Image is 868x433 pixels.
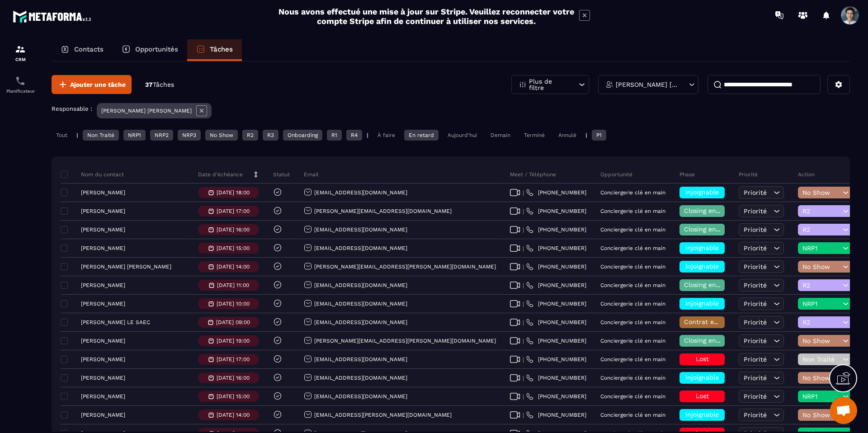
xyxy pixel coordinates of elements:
a: [PHONE_NUMBER] [526,319,586,326]
p: [PERSON_NAME] [PERSON_NAME] [616,81,679,88]
span: R2 [802,226,840,233]
p: Conciergerie clé en main [600,338,665,344]
a: formationformationCRM [2,37,38,69]
p: Statut [273,171,290,178]
a: [PHONE_NUMBER] [526,393,586,400]
p: [DATE] 16:00 [217,375,250,381]
p: [DATE] 17:00 [217,208,250,214]
p: Tâches [210,45,233,53]
img: scheduler [15,75,26,86]
span: No Show [802,411,840,419]
span: | [523,393,524,400]
span: Closing en cours [684,226,736,233]
a: [PHONE_NUMBER] [526,207,586,215]
a: schedulerschedulerPlanificateur [2,69,38,100]
p: Conciergerie clé en main [600,375,665,381]
p: Planificateur [2,89,38,94]
p: | [367,132,368,138]
p: Conciergerie clé en main [600,264,665,270]
p: Conciergerie clé en main [600,189,665,196]
p: [PERSON_NAME] [81,375,125,381]
span: Ajouter une tâche [70,80,126,89]
span: injoignable [685,411,719,418]
a: [PHONE_NUMBER] [526,263,586,270]
span: | [523,301,524,307]
span: No Show [802,374,840,381]
a: [PHONE_NUMBER] [526,189,586,196]
p: Responsable : [52,105,92,112]
span: Priorité [744,319,767,326]
p: Date d’échéance [198,171,243,178]
a: [PHONE_NUMBER] [526,356,586,363]
span: | [523,208,524,215]
div: Demain [486,130,515,141]
p: [DATE] 17:00 [217,356,250,362]
p: Action [798,171,815,178]
div: No Show [205,130,238,141]
p: [DATE] 15:00 [217,393,250,400]
div: À faire [373,130,400,141]
span: Priorité [744,282,767,289]
span: NRP1 [802,245,840,252]
div: R4 [346,130,362,141]
p: [PERSON_NAME] [PERSON_NAME] [101,108,192,114]
span: NRP1 [802,300,840,307]
p: [PERSON_NAME] [PERSON_NAME] [81,264,171,270]
p: [PERSON_NAME] [81,226,125,233]
p: Email [304,171,319,178]
div: Onboarding [283,130,322,141]
span: R2 [802,207,840,215]
a: [PHONE_NUMBER] [526,282,586,289]
a: [PHONE_NUMBER] [526,245,586,252]
p: | [76,132,78,138]
p: Opportunités [135,45,178,53]
p: Conciergerie clé en main [600,356,665,362]
p: [PERSON_NAME] [81,208,125,214]
div: R1 [327,130,342,141]
button: Ajouter une tâche [52,75,132,94]
span: | [523,375,524,381]
span: Lost [696,355,709,362]
span: injoignable [685,374,719,381]
span: Priorité [744,337,767,344]
p: [PERSON_NAME] [81,338,125,344]
a: [PHONE_NUMBER] [526,337,586,344]
p: [DATE] 14:00 [217,412,250,418]
p: Contacts [74,45,104,53]
div: P1 [592,130,606,141]
div: NRP3 [178,130,201,141]
p: [PERSON_NAME] [81,393,125,400]
span: | [523,319,524,326]
p: [DATE] 19:00 [217,338,250,344]
div: Aujourd'hui [443,130,481,141]
p: [DATE] 09:00 [216,319,250,325]
span: Tâches [153,81,174,88]
a: [PHONE_NUMBER] [526,226,586,233]
span: Priorité [744,374,767,381]
span: | [523,245,524,252]
span: | [523,282,524,289]
div: NRP2 [150,130,173,141]
p: Plus de filtre [529,78,569,91]
p: [DATE] 15:00 [217,245,250,251]
span: injoignable [685,244,719,251]
a: [PHONE_NUMBER] [526,374,586,381]
p: CRM [2,57,38,62]
h2: Nous avons effectué une mise à jour sur Stripe. Veuillez reconnecter votre compte Stripe afin de ... [278,7,575,26]
span: Priorité [744,189,767,196]
span: Lost [696,392,709,400]
span: Priorité [744,226,767,233]
span: Closing en cours [684,207,736,214]
p: Conciergerie clé en main [600,319,665,325]
p: Opportunité [600,171,632,178]
p: 37 [145,80,174,89]
span: Priorité [744,263,767,270]
span: Priorité [744,356,767,363]
p: [PERSON_NAME] [81,282,125,288]
p: Priorité [739,171,758,178]
span: Priorité [744,393,767,400]
p: Conciergerie clé en main [600,226,665,233]
a: Opportunités [113,39,187,61]
p: [DATE] 11:00 [217,282,249,288]
p: | [585,132,587,138]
